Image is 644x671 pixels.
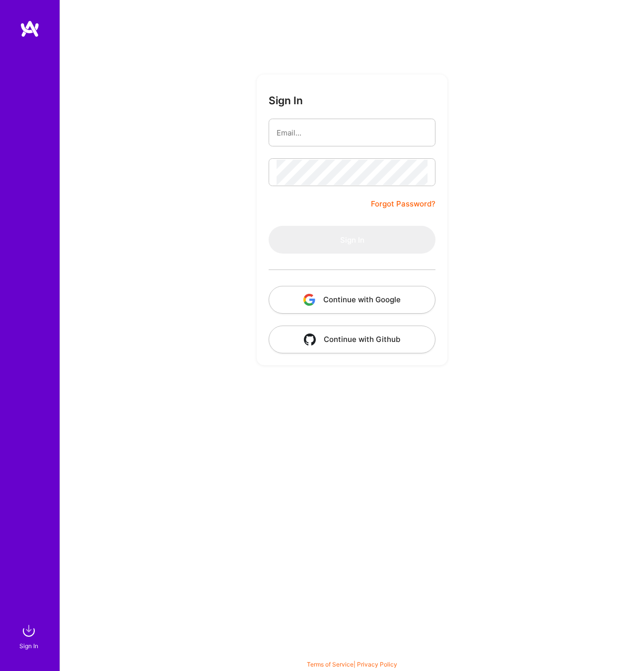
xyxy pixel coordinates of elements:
[371,198,435,210] a: Forgot Password?
[20,20,40,38] img: logo
[277,120,428,145] input: Email...
[307,661,354,668] a: Terms of Service
[269,286,435,314] button: Continue with Google
[60,641,644,666] div: © 2025 ATeams Inc., All rights reserved.
[304,334,316,345] img: icon
[21,621,39,651] a: sign inSign In
[303,294,315,306] img: icon
[269,326,435,353] button: Continue with Github
[19,641,38,651] div: Sign In
[307,661,397,668] span: |
[357,661,397,668] a: Privacy Policy
[269,94,303,107] h3: Sign In
[19,621,39,641] img: sign in
[269,226,435,254] button: Sign In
